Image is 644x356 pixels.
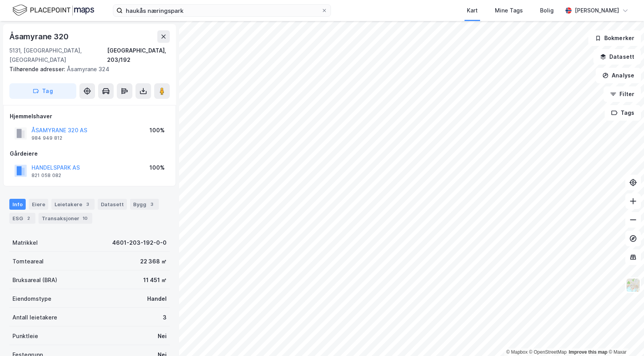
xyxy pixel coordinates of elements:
[158,331,167,341] div: Nei
[588,30,641,46] button: Bokmerker
[529,349,567,355] a: OpenStreetMap
[569,349,607,355] a: Improve this map
[9,83,76,99] button: Tag
[12,331,38,341] div: Punktleie
[163,313,167,322] div: 3
[605,319,644,356] iframe: Chat Widget
[12,238,38,247] div: Matrikkel
[9,66,67,72] span: Tilhørende adresser:
[130,199,159,210] div: Bygg
[540,6,554,15] div: Bolig
[107,46,170,65] div: [GEOGRAPHIC_DATA], 203/192
[12,294,51,303] div: Eiendomstype
[32,135,62,141] div: 984 949 812
[140,257,167,266] div: 22 368 ㎡
[495,6,523,15] div: Mine Tags
[596,68,641,83] button: Analyse
[604,86,641,102] button: Filter
[605,105,641,121] button: Tags
[147,294,167,303] div: Handel
[143,275,167,285] div: 11 451 ㎡
[81,214,89,222] div: 10
[112,238,167,247] div: 4601-203-192-0-0
[150,163,165,172] div: 100%
[98,199,127,210] div: Datasett
[9,46,107,65] div: 5131, [GEOGRAPHIC_DATA], [GEOGRAPHIC_DATA]
[51,199,95,210] div: Leietakere
[12,313,57,322] div: Antall leietakere
[123,5,321,16] input: Søk på adresse, matrikkel, gårdeiere, leietakere eller personer
[9,65,164,74] div: Åsamyrane 324
[150,126,165,135] div: 100%
[9,199,26,210] div: Info
[39,213,92,224] div: Transaksjoner
[575,6,619,15] div: [PERSON_NAME]
[32,172,61,179] div: 821 058 082
[12,275,57,285] div: Bruksareal (BRA)
[25,214,32,222] div: 2
[10,149,169,158] div: Gårdeiere
[506,349,528,355] a: Mapbox
[29,199,48,210] div: Eiere
[467,6,478,15] div: Kart
[9,30,70,43] div: Åsamyrane 320
[84,200,91,208] div: 3
[12,4,94,17] img: logo.f888ab2527a4732fd821a326f86c7f29.svg
[12,257,44,266] div: Tomteareal
[593,49,641,65] button: Datasett
[10,112,169,121] div: Hjemmelshaver
[9,213,35,224] div: ESG
[626,278,640,293] img: Z
[148,200,156,208] div: 3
